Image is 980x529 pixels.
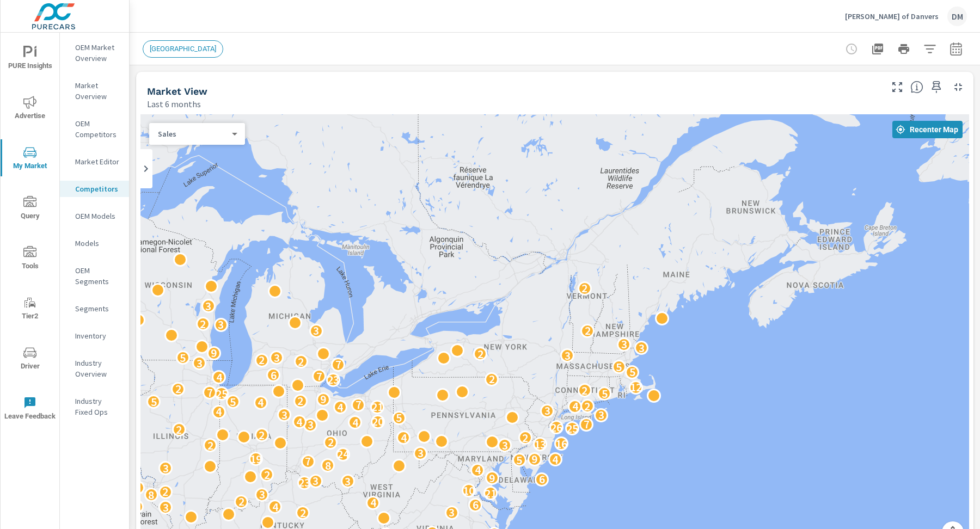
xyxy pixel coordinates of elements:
[60,208,129,224] div: OEM Models
[207,439,213,452] p: 2
[630,380,642,393] p: 12
[298,476,310,489] p: 23
[475,463,481,476] p: 4
[463,484,475,497] p: 10
[205,299,211,312] p: 3
[271,368,277,382] p: 6
[1,33,59,433] div: nav menu
[180,351,186,364] p: 5
[352,416,358,429] p: 4
[565,349,571,362] p: 3
[539,472,545,485] p: 6
[75,396,120,417] p: Industry Fixed Ops
[258,396,264,409] p: 4
[531,452,537,465] p: 9
[516,453,522,466] p: 5
[449,506,455,519] p: 3
[401,431,407,444] p: 4
[897,125,958,134] span: Recenter Map
[555,437,567,450] p: 16
[274,351,280,364] p: 3
[4,96,56,122] span: Advertise
[158,129,228,139] p: Sales
[418,446,424,459] p: 3
[489,372,495,385] p: 2
[572,399,578,413] p: 4
[616,360,622,373] p: 5
[335,358,341,371] p: 7
[356,398,362,411] p: 7
[473,498,479,511] p: 6
[147,97,201,110] p: Last 6 months
[337,447,349,460] p: 24
[60,115,129,143] div: OEM Competitors
[175,382,181,395] p: 2
[296,415,302,428] p: 4
[75,211,120,222] p: OEM Models
[60,181,129,197] div: Competitors
[60,328,129,344] div: Inventory
[581,384,587,397] p: 2
[60,355,129,382] div: Industry Overview
[584,399,590,413] p: 2
[396,411,402,424] p: 5
[552,453,558,466] p: 4
[502,439,508,452] p: 3
[250,452,262,465] p: 19
[60,393,129,420] div: Industry Fixed Ops
[163,462,169,475] p: 3
[950,78,967,96] button: Minimize Widget
[75,358,120,379] p: Industry Overview
[216,371,222,384] p: 4
[264,468,270,481] p: 2
[230,395,236,408] p: 5
[259,353,265,366] p: 2
[259,488,265,501] p: 3
[337,401,343,414] p: 4
[371,400,383,413] p: 21
[566,422,578,435] p: 25
[75,156,120,167] p: Market Editor
[163,501,169,514] p: 3
[621,337,627,350] p: 3
[200,317,206,330] p: 2
[216,387,228,400] p: 25
[297,394,303,407] p: 2
[485,487,497,500] p: 21
[197,356,203,370] p: 3
[585,324,591,337] p: 2
[928,78,945,96] span: Save this to your personalized report
[893,38,915,60] button: Print Report
[216,405,222,418] p: 4
[259,428,265,441] p: 2
[372,415,384,428] p: 20
[298,355,304,368] p: 2
[218,318,224,331] p: 3
[147,85,207,97] h5: Market View
[544,404,550,417] p: 3
[4,396,56,423] span: Leave Feedback
[60,300,129,317] div: Segments
[75,118,120,140] p: OEM Competitors
[75,238,120,249] p: Models
[4,146,56,173] span: My Market
[320,392,326,405] p: 9
[867,38,889,60] button: "Export Report to PDF"
[313,474,318,487] p: 3
[328,435,334,448] p: 2
[845,11,939,21] p: [PERSON_NAME] of Danvers
[75,303,120,314] p: Segments
[370,496,376,509] p: 4
[60,235,129,251] div: Models
[639,341,645,354] p: 3
[75,330,120,341] p: Inventory
[4,246,56,273] span: Tools
[308,418,314,431] p: 3
[75,42,120,64] p: OEM Market Overview
[238,495,244,508] p: 2
[550,420,562,433] p: 26
[281,408,287,421] p: 3
[598,408,604,421] p: 3
[272,500,278,513] p: 4
[477,347,483,360] p: 2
